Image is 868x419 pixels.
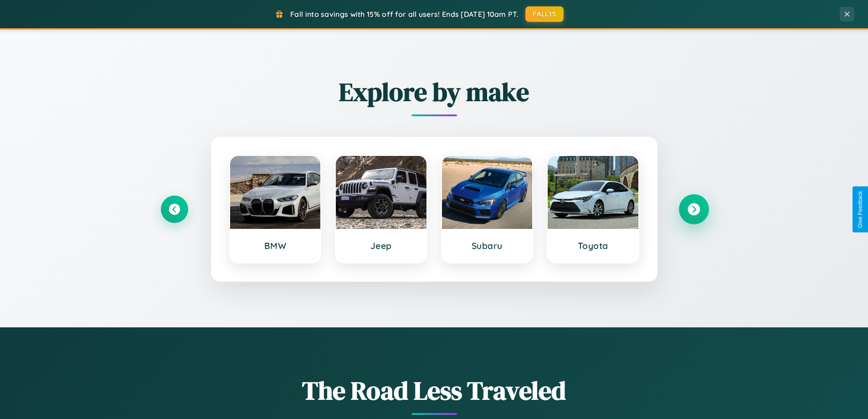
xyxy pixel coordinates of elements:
[290,10,519,19] span: Fall into savings with 15% off for all users! Ends [DATE] 10am PT.
[161,74,708,109] h2: Explore by make
[525,6,564,22] button: FALL15
[451,240,524,251] h3: Subaru
[345,240,417,251] h3: Jeep
[161,373,708,408] h1: The Road Less Traveled
[557,240,629,251] h3: Toyota
[857,191,863,228] div: Give Feedback
[239,240,312,251] h3: BMW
